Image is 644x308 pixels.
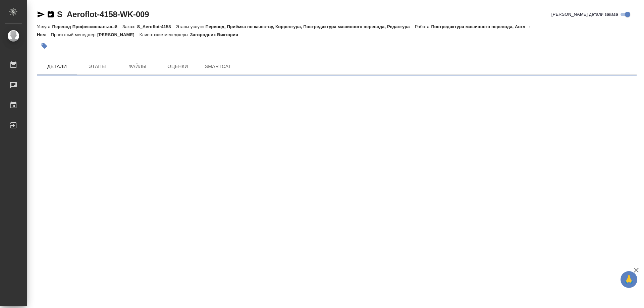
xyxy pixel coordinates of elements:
p: S_Aeroflot-4158 [137,24,176,29]
span: [PERSON_NAME] детали заказа [551,11,618,18]
span: Детали [41,62,73,71]
span: Оценки [162,62,194,71]
a: S_Aeroflot-4158-WK-009 [57,10,149,19]
p: Этапы услуги [176,24,206,29]
p: Клиентские менеджеры [140,32,190,37]
p: Загородних Виктория [190,32,243,37]
p: Перевод Профессиональный [52,24,122,29]
button: Добавить тэг [37,39,52,53]
button: Скопировать ссылку [47,10,55,18]
span: Этапы [81,62,113,71]
p: Проектный менеджер [51,32,97,37]
span: 🙏 [623,272,635,287]
p: [PERSON_NAME] [97,32,140,37]
p: Перевод, Приёмка по качеству, Корректура, Постредактура машинного перевода, Редактура [205,24,415,29]
span: Файлы [121,62,154,71]
p: Услуга [37,24,52,29]
button: 🙏 [621,271,637,288]
span: SmartCat [202,62,234,71]
p: Заказ: [122,24,137,29]
button: Скопировать ссылку для ЯМессенджера [37,10,45,18]
p: Работа [415,24,431,29]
